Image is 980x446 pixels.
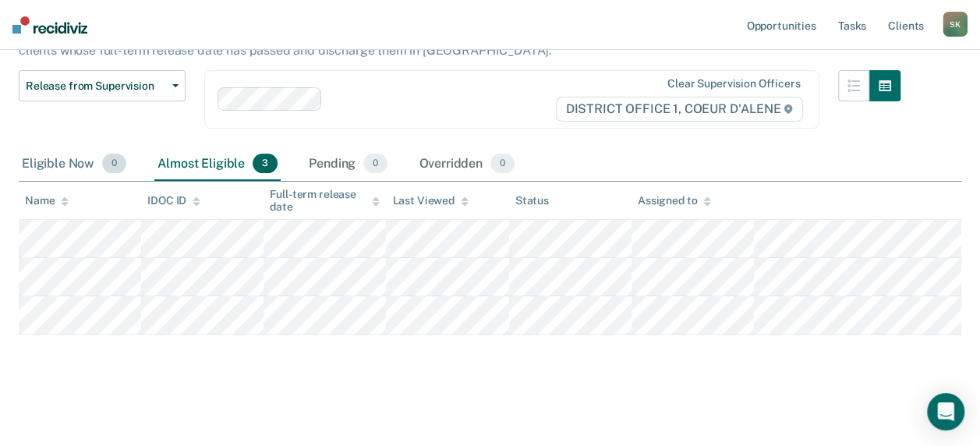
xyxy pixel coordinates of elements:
[943,12,968,37] div: S K
[19,70,186,101] button: Release from Supervision
[102,154,126,174] span: 0
[943,12,968,37] button: SK
[154,147,281,182] div: Almost Eligible3
[392,194,468,207] div: Last Viewed
[26,80,166,93] span: Release from Supervision
[490,154,515,174] span: 0
[12,16,87,34] img: Recidiviz
[306,147,391,182] div: Pending0
[515,194,549,207] div: Status
[147,194,200,207] div: IDOC ID
[25,194,69,207] div: Name
[363,154,387,174] span: 0
[556,97,804,122] span: DISTRICT OFFICE 1, COEUR D'ALENE
[638,194,711,207] div: Assigned to
[19,147,129,182] div: Eligible Now0
[416,147,518,182] div: Overridden0
[19,28,893,58] p: This alert helps staff identify people whose full-term release date has passed so that they can b...
[667,77,800,90] div: Clear supervision officers
[270,188,380,214] div: Full-term release date
[253,154,278,174] span: 3
[927,393,964,430] div: Open Intercom Messenger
